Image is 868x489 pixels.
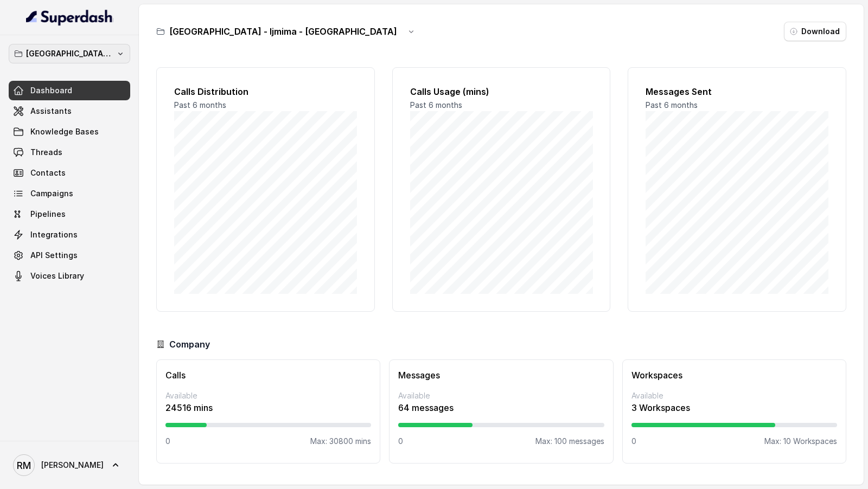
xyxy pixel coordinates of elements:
a: Voices Library [9,266,130,286]
h2: Messages Sent [646,85,828,98]
h2: Calls Distribution [174,85,357,98]
span: Past 6 months [646,100,698,110]
h3: ⁠⁠[GEOGRAPHIC_DATA] - Ijmima - [GEOGRAPHIC_DATA] [169,25,397,38]
h3: Calls [165,369,371,382]
span: Threads [30,147,62,158]
p: 64 messages [398,401,604,414]
a: Assistants [9,101,130,121]
h3: Workspaces [631,369,837,382]
span: API Settings [30,250,78,261]
span: Pipelines [30,209,66,220]
span: Integrations [30,229,78,240]
span: Voices Library [30,271,84,281]
p: 3 Workspaces [631,401,837,414]
p: 0 [165,436,170,447]
span: Knowledge Bases [30,126,99,137]
a: API Settings [9,246,130,265]
span: Contacts [30,168,66,178]
a: Contacts [9,163,130,183]
a: Dashboard [9,81,130,100]
p: Max: 30800 mins [310,436,371,447]
a: Pipelines [9,204,130,224]
span: Dashboard [30,85,72,96]
button: ⁠⁠[GEOGRAPHIC_DATA] - Ijmima - [GEOGRAPHIC_DATA] [9,44,130,63]
text: RM [17,460,31,471]
span: [PERSON_NAME] [41,460,104,471]
a: [PERSON_NAME] [9,450,130,480]
h3: Company [169,338,210,351]
p: Available [631,390,837,401]
img: light.svg [26,9,113,26]
p: Max: 100 messages [535,436,604,447]
a: Threads [9,143,130,162]
a: Campaigns [9,184,130,203]
p: Available [165,390,371,401]
span: Past 6 months [410,100,462,110]
p: Available [398,390,604,401]
h2: Calls Usage (mins) [410,85,593,98]
span: Assistants [30,106,72,117]
span: Campaigns [30,188,73,199]
span: Past 6 months [174,100,226,110]
p: 24516 mins [165,401,371,414]
button: Download [784,22,846,41]
a: Integrations [9,225,130,244]
p: ⁠⁠[GEOGRAPHIC_DATA] - Ijmima - [GEOGRAPHIC_DATA] [26,47,113,60]
h3: Messages [398,369,604,382]
p: 0 [631,436,636,447]
p: 0 [398,436,403,447]
a: Knowledge Bases [9,122,130,141]
p: Max: 10 Workspaces [764,436,837,447]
